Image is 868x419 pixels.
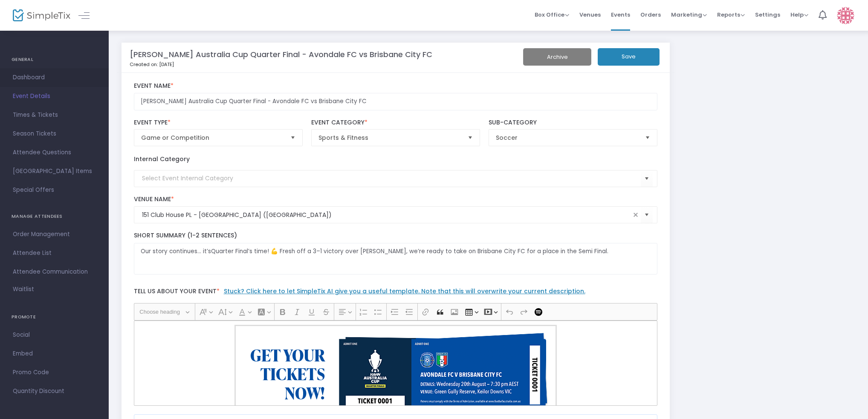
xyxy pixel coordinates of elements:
label: Internal Category [134,155,190,164]
span: Event Details [13,91,96,102]
label: Event Name [134,82,658,90]
div: Editor toolbar [134,303,658,320]
button: Archive [523,48,591,66]
button: Select [641,206,653,224]
span: Special Offers [13,185,96,196]
button: Select [464,130,476,146]
span: Help [790,11,808,19]
label: Event Category [311,119,480,127]
label: Event Type [134,119,303,127]
label: Venue Name [134,196,658,203]
span: Season Tickets [13,128,96,139]
span: clear [631,210,641,220]
span: Attendee Communication [13,266,96,277]
span: Waitlist [13,285,34,294]
h4: PROMOTE [12,309,97,326]
span: Marketing [671,11,707,19]
span: Game or Competition [141,133,284,142]
button: Choose heading [136,305,193,318]
span: Orders [640,4,661,26]
span: Reports [717,11,745,19]
span: Attendee List [13,248,96,259]
span: Settings [755,4,780,26]
span: Embed [13,348,96,359]
button: Select [287,130,299,146]
span: Attendee Questions [13,147,96,158]
label: Tell us about your event [130,283,662,303]
span: Sports & Fitness [318,133,461,142]
m-panel-title: [PERSON_NAME] Australia Cup Quarter Final - Avondale FC vs Brisbane City FC [130,49,432,60]
span: Order Management [13,229,96,240]
span: Events [611,4,630,26]
span: [GEOGRAPHIC_DATA] Items [13,166,96,177]
span: Quantity Discount [13,386,96,397]
span: Box Office [535,11,569,19]
input: Select Event Internal Category [142,174,641,183]
span: Choose heading [139,307,184,317]
p: Created on: [DATE] [130,61,484,68]
span: Soccer [496,133,639,142]
h4: GENERAL [12,51,97,68]
label: Sub-Category [489,119,658,127]
span: Social [13,329,96,341]
input: Select Venue [142,211,631,220]
a: Stuck? Click here to let SimpleTix AI give you a useful template. Note that this will overwrite y... [224,287,585,295]
span: Short Summary (1-2 Sentences) [134,231,237,240]
button: Select [641,170,653,187]
div: Rich Text Editor, main [134,321,658,406]
span: Promo Code [13,367,96,378]
span: Venues [579,4,601,26]
span: Dashboard [13,72,96,83]
span: Times & Tickets [13,110,96,121]
button: Save [598,48,660,66]
input: Enter Event Name [134,93,658,110]
h4: MANAGE ATTENDEES [12,208,97,225]
button: Select [642,130,654,146]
